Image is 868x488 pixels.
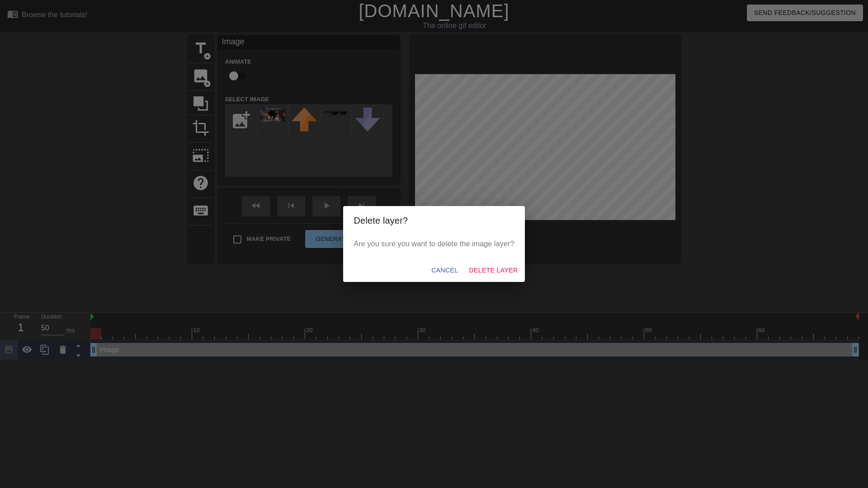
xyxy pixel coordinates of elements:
[431,265,458,276] span: Cancel
[354,239,514,249] p: Are you sure you want to delete the image layer?
[465,262,521,279] button: Delete Layer
[428,262,462,279] button: Cancel
[469,265,518,276] span: Delete Layer
[354,213,514,228] h2: Delete layer?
